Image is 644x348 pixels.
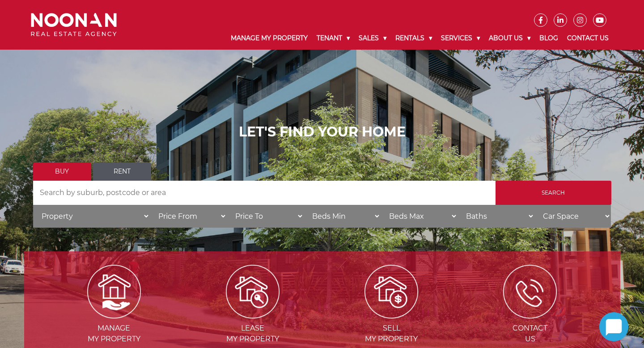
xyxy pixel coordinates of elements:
[87,265,141,318] img: Manage my Property
[391,27,436,50] a: Rentals
[563,27,613,50] a: Contact Us
[184,287,321,343] a: Leasemy Property
[312,27,354,50] a: Tenant
[436,27,484,50] a: Services
[496,181,611,205] input: Search
[46,287,182,343] a: Managemy Property
[323,287,460,343] a: Sellmy Property
[503,265,557,318] img: ICONS
[184,323,321,344] span: Lease my Property
[226,265,280,318] img: Lease my property
[462,323,598,344] span: Contact Us
[33,181,496,205] input: Search by suburb, postcode or area
[354,27,391,50] a: Sales
[31,13,117,37] img: Noonan Real Estate Agency
[535,27,563,50] a: Blog
[33,124,611,140] h1: LET'S FIND YOUR HOME
[93,162,151,181] a: Rent
[364,265,418,318] img: Sell my property
[484,27,535,50] a: About Us
[33,162,91,181] a: Buy
[46,323,182,344] span: Manage my Property
[226,27,312,50] a: Manage My Property
[462,287,598,343] a: ContactUs
[323,323,460,344] span: Sell my Property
